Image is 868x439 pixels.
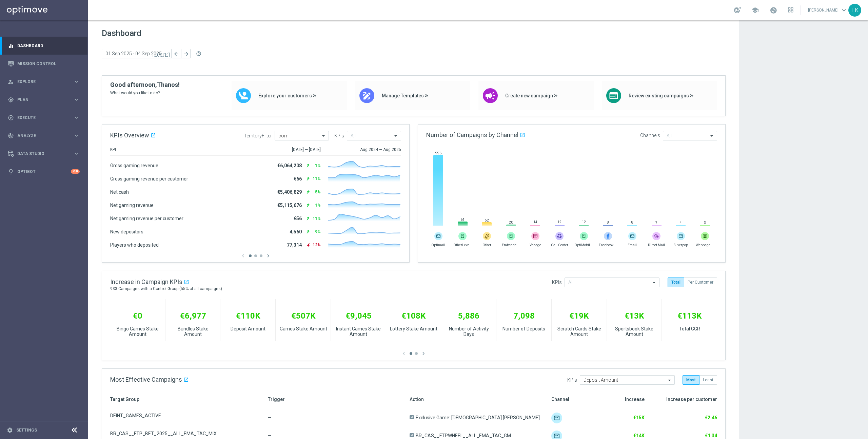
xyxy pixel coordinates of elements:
[8,97,73,103] div: Plan
[73,78,80,85] i: keyboard_arrow_right
[8,115,14,121] i: play_circle_outline
[17,80,73,84] span: Explore
[16,428,37,432] a: Settings
[8,79,73,85] div: Explore
[7,133,80,138] button: track_changes Analyze keyboard_arrow_right
[8,115,73,121] div: Execute
[848,4,861,17] div: TK
[840,6,848,14] span: keyboard_arrow_down
[17,134,73,138] span: Analyze
[7,79,80,84] button: person_search Explore keyboard_arrow_right
[17,163,71,180] a: Optibot
[73,132,80,139] i: keyboard_arrow_right
[7,169,80,174] button: lightbulb Optibot +10
[8,169,14,175] i: lightbulb
[8,133,73,139] div: Analyze
[7,115,80,120] button: play_circle_outline Execute keyboard_arrow_right
[7,43,80,49] button: equalizer Dashboard
[7,61,80,66] button: Mission Control
[73,150,80,157] i: keyboard_arrow_right
[807,5,848,15] a: [PERSON_NAME]keyboard_arrow_down
[8,55,80,73] div: Mission Control
[8,37,80,55] div: Dashboard
[17,98,73,102] span: Plan
[17,37,80,55] a: Dashboard
[7,427,13,433] i: settings
[17,152,73,156] span: Data Studio
[73,96,80,103] i: keyboard_arrow_right
[8,43,14,49] i: equalizer
[71,169,80,174] div: +10
[7,97,80,102] button: gps_fixed Plan keyboard_arrow_right
[8,97,14,103] i: gps_fixed
[751,6,759,14] span: school
[8,151,73,157] div: Data Studio
[73,114,80,121] i: keyboard_arrow_right
[17,116,73,120] span: Execute
[8,163,80,180] div: Optibot
[8,79,14,85] i: person_search
[8,133,14,139] i: track_changes
[17,55,80,73] a: Mission Control
[7,151,80,156] button: Data Studio keyboard_arrow_right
